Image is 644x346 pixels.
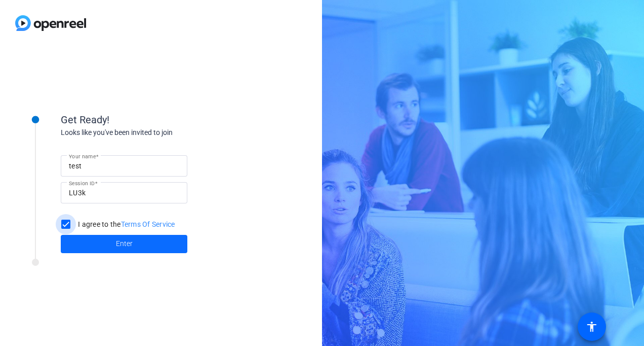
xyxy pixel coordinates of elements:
button: Enter [61,235,187,253]
mat-label: Session ID [69,180,95,186]
a: Terms Of Service [121,220,175,228]
mat-icon: accessibility [586,321,598,333]
div: Get Ready! [61,112,263,127]
label: I agree to the [76,219,175,229]
span: Enter [116,238,133,249]
div: Looks like you've been invited to join [61,127,263,138]
mat-label: Your name [69,153,96,159]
